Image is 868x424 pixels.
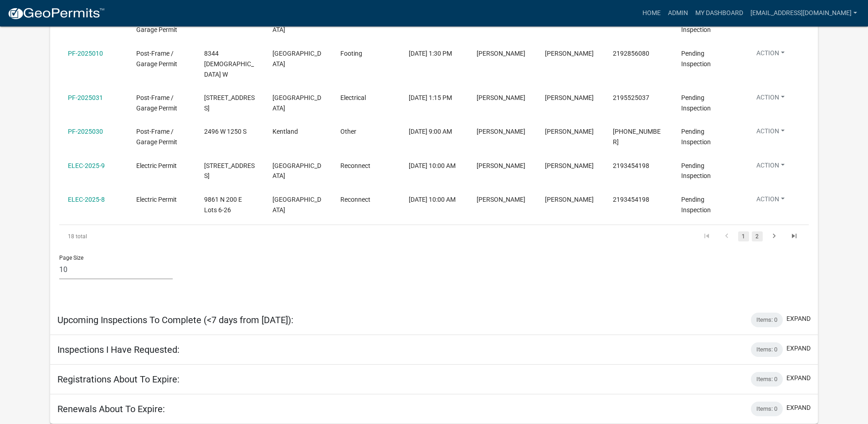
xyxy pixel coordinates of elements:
[681,128,711,146] span: Pending Inspection
[786,403,811,413] button: expand
[204,94,255,112] span: 1379 W St 10 Rd
[718,231,735,241] a: go to previous page
[545,128,594,135] span: Christine Vanderborg
[681,196,711,214] span: Pending Inspection
[59,225,207,248] div: 18 total
[136,196,177,203] span: Electric Permit
[749,93,792,106] button: Action
[751,402,783,416] div: Items: 0
[698,231,715,241] a: go to first page
[477,196,525,203] span: Christine Vanderborg
[692,5,747,22] a: My Dashboard
[409,196,456,203] span: 09/12/2025, 10:00 AM
[752,231,763,241] a: 2
[545,162,594,169] span: Kaylee Watts
[477,50,525,57] span: Jason Cornell
[136,94,177,112] span: Post-Frame / Garage Permit
[136,162,177,169] span: Electric Permit
[681,162,711,180] span: Pending Inspection
[786,231,803,241] a: go to last page
[751,372,783,387] div: Items: 0
[340,196,370,203] span: Reconnect
[340,162,370,169] span: Reconnect
[204,50,254,78] span: 8344 N 400 W
[749,126,792,140] button: Action
[786,344,811,353] button: expand
[639,5,664,22] a: Home
[272,50,321,68] span: Lake Village
[68,128,103,135] a: PF-2025030
[545,50,594,57] span: Robert Scheidt
[664,5,692,22] a: Admin
[477,128,525,135] span: Christine Vanderborg
[477,162,525,169] span: Christine Vanderborg
[613,94,649,101] span: 2195525037
[340,50,362,57] span: Footing
[68,196,105,203] a: ELEC-2025-8
[765,231,783,241] a: go to next page
[409,128,452,135] span: 09/12/2025, 9:00 AM
[786,314,811,324] button: expand
[751,313,783,327] div: Items: 0
[68,50,103,57] a: PF-2025010
[749,161,792,174] button: Action
[749,194,792,208] button: Action
[57,403,165,414] h5: Renewals About To Expire:
[477,94,525,101] span: Jason Cornell
[272,94,321,112] span: Lake Village
[57,314,293,325] h5: Upcoming Inspections To Complete (<7 days from [DATE]):
[409,50,452,57] span: 08/06/2025, 1:30 PM
[737,229,750,244] li: page 1
[681,50,711,68] span: Pending Inspection
[409,94,452,101] span: 08/29/2025, 1:15 PM
[204,128,247,135] span: 2496 W 1250 S
[204,162,255,180] span: 2103 E St Rd 10 Lots 49-69
[749,48,792,62] button: Action
[340,94,366,101] span: Electrical
[749,15,792,28] button: Action
[750,229,764,244] li: page 2
[272,128,298,135] span: Kentland
[409,162,456,169] span: 09/12/2025, 10:00 AM
[272,162,321,180] span: Lake Village
[738,231,749,241] a: 1
[68,94,103,101] a: PF-2025031
[751,342,783,357] div: Items: 0
[613,50,649,57] span: 2192856080
[681,94,711,112] span: Pending Inspection
[613,196,649,203] span: 2193454198
[136,128,177,146] span: Post-Frame / Garage Permit
[613,128,661,146] span: 815-716-6865
[136,50,177,68] span: Post-Frame / Garage Permit
[545,94,594,101] span: Jeff Frahm
[57,374,180,385] h5: Registrations About To Expire:
[545,196,594,203] span: Kaylee Watts
[340,128,356,135] span: Other
[786,373,811,383] button: expand
[68,162,105,169] a: ELEC-2025-9
[613,162,649,169] span: 2193454198
[272,196,321,214] span: Lake Village
[204,196,242,214] span: 9861 N 200 E Lots 6-26
[57,344,180,355] h5: Inspections I Have Requested:
[747,5,861,22] a: [EMAIL_ADDRESS][DOMAIN_NAME]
